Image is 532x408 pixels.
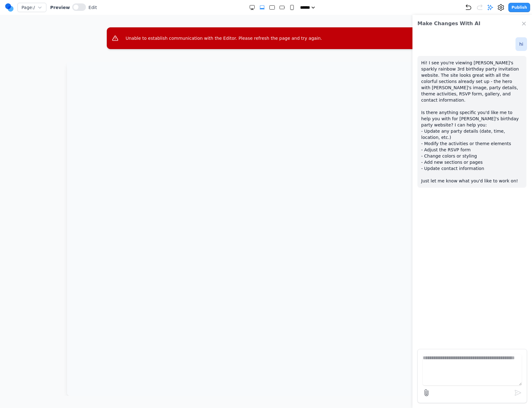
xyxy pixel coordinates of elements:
[519,41,523,47] p: hi
[259,4,265,11] button: Extra Large
[67,62,465,396] iframe: Preview
[521,21,527,27] button: Close Chat
[21,4,35,11] span: Page: /
[465,4,472,11] button: Undo
[279,4,285,11] button: Medium
[289,4,295,11] button: Small
[412,34,420,43] button: Close error message
[417,20,480,27] h2: Make Changes With AI
[88,4,97,11] span: Edit
[126,36,322,41] span: Unable to establish communication with the Editor. Please refresh the page and try again.
[269,4,275,11] button: Large
[17,3,46,12] button: Page:/
[50,4,70,11] span: Preview
[249,4,255,11] button: Double Extra Large
[508,3,530,12] button: Publish
[421,60,523,184] p: Hi! I see you're viewing [PERSON_NAME]'s sparkly rainbow 3rd birthday party invitation website. T...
